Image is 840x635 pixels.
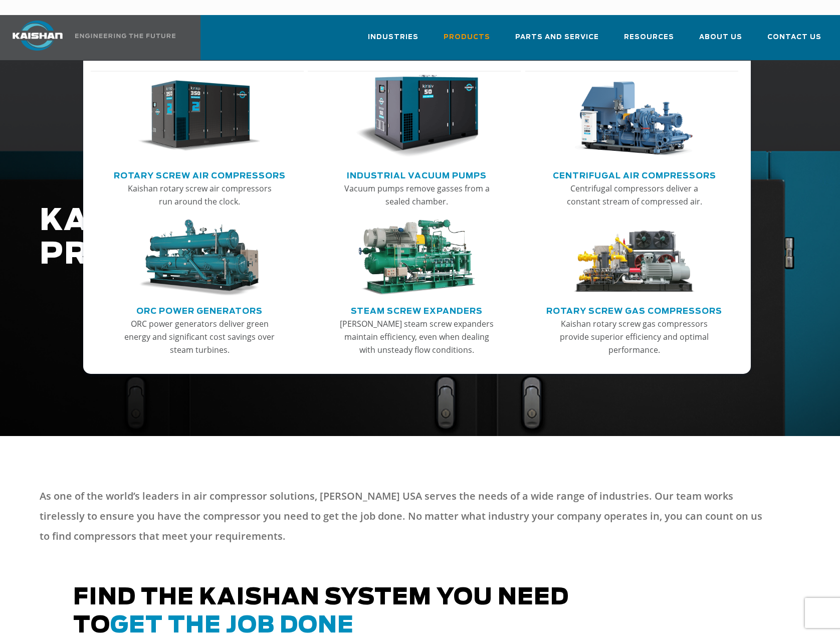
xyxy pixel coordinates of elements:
img: thumb-Centrifugal-Air-Compressors [573,75,696,158]
a: Products [444,24,490,58]
a: Contact Us [767,24,821,58]
a: Rotary Screw Air Compressors [114,167,286,182]
a: Industrial Vacuum Pumps [347,167,487,182]
img: thumb-ORC-Power-Generators [138,220,261,296]
a: About Us [699,24,742,58]
p: ORC power generators deliver green energy and significant cost savings over steam turbines. [122,317,278,356]
span: Contact Us [767,32,821,43]
p: Centrifugal compressors deliver a constant stream of compressed air. [556,182,712,208]
span: Parts and Service [515,32,599,43]
a: Steam Screw Expanders [351,302,483,317]
span: Industries [368,32,418,43]
img: thumb-Industrial-Vacuum-Pumps [355,75,479,158]
img: thumb-Rotary-Screw-Gas-Compressors [573,220,696,296]
a: Rotary Screw Gas Compressors [546,302,722,317]
a: Parts and Service [515,24,599,58]
a: Industries [368,24,418,58]
span: Products [444,32,490,43]
a: ORC Power Generators [136,302,263,317]
p: [PERSON_NAME] steam screw expanders maintain efficiency, even when dealing with unsteady flow con... [339,317,495,356]
img: thumb-Steam-Screw-Expanders [355,220,479,296]
p: Kaishan rotary screw air compressors run around the clock. [122,182,278,208]
span: Resources [624,32,674,43]
p: Vacuum pumps remove gasses from a sealed chamber. [339,182,495,208]
p: Kaishan rotary screw gas compressors provide superior efficiency and optimal performance. [556,317,712,356]
a: Resources [624,24,674,58]
img: thumb-Rotary-Screw-Air-Compressors [138,75,261,158]
span: About Us [699,32,742,43]
img: Engineering the future [75,34,175,38]
p: As one of the world’s leaders in air compressor solutions, [PERSON_NAME] USA serves the needs of ... [40,486,766,546]
h1: KAISHAN PRODUCTS [40,204,672,272]
a: Centrifugal Air Compressors [553,167,716,182]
